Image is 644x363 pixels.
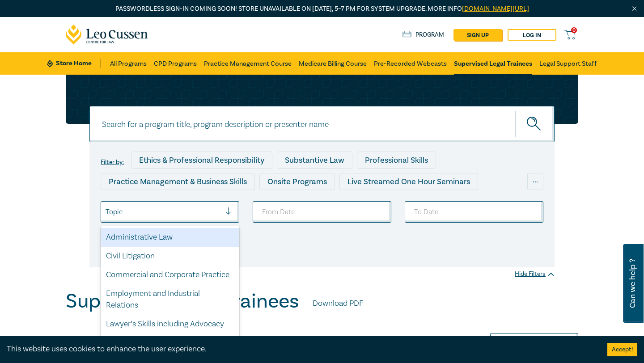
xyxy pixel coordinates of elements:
[101,173,255,190] div: Practice Management & Business Skills
[131,152,272,169] div: Ethics & Professional Responsibility
[101,247,239,266] div: Civil Litigation
[101,266,239,284] div: Commercial and Corporate Practice
[7,343,594,355] div: This website uses cookies to enhance the user experience.
[402,30,444,40] a: Program
[110,52,147,75] a: All Programs
[628,249,637,317] span: Can we help ?
[66,290,299,313] h1: Supervised Legal Trainees
[101,159,124,166] label: Filter by:
[253,201,391,223] input: From Date
[631,5,638,13] img: Close
[539,52,597,75] a: Legal Support Staff
[106,207,107,217] input: select
[607,343,637,356] button: Accept cookies
[277,152,352,169] div: Substantive Law
[274,194,415,211] div: Live Streamed Practical Workshops
[508,29,556,41] a: Log in
[101,228,239,247] div: Administrative Law
[101,315,239,333] div: Lawyer’s Skills including Advocacy
[357,152,436,169] div: Professional Skills
[66,335,115,353] h4: Results
[101,194,269,211] div: Live Streamed Conferences and Intensives
[154,52,197,75] a: CPD Programs
[299,52,367,75] a: Medicare Billing Course
[313,298,363,309] a: Download PDF
[374,52,447,75] a: Pre-Recorded Webcasts
[66,4,578,14] p: Passwordless sign-in coming soon! Store unavailable on [DATE], 5–7 PM for system upgrade. More info
[204,52,292,75] a: Practice Management Course
[259,173,335,190] div: Onsite Programs
[527,173,543,190] div: ...
[571,27,577,33] span: 0
[405,201,543,223] input: To Date
[515,270,555,279] div: Hide Filters
[101,284,239,315] div: Employment and Industrial Relations
[101,333,239,352] div: Problem Solving
[454,52,532,75] a: Supervised Legal Trainees
[339,173,478,190] div: Live Streamed One Hour Seminars
[462,4,529,13] a: [DOMAIN_NAME][URL]
[453,29,502,41] a: sign up
[89,106,555,142] input: Search for a program title, program description or presenter name
[47,59,101,68] a: Store Home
